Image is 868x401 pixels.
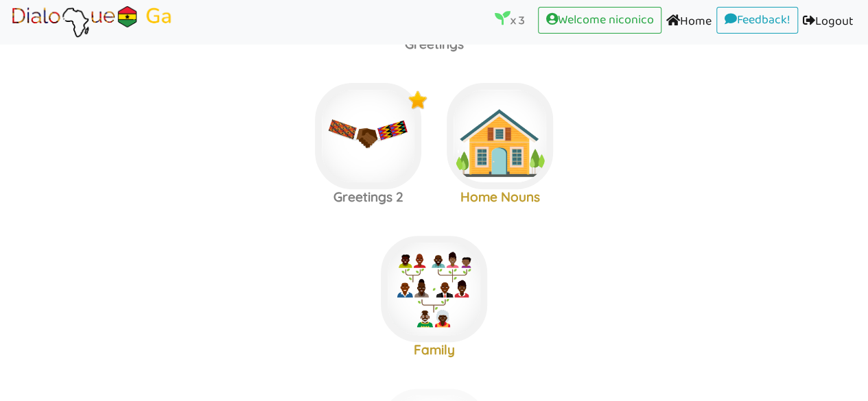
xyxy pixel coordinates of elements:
[315,83,421,189] img: greetings.3fee7869.jpg
[447,83,553,189] img: homenouns.6a985b78.jpg
[381,236,487,342] img: family.5a65002c.jpg
[434,189,566,205] h3: Home Nouns
[368,342,500,358] h3: Family
[408,90,428,110] img: x9Y5jP2O4Z5kwAAAABJRU5ErkJggg==
[539,90,560,110] img: r5+QtVXYuttHLoUAAAAABJRU5ErkJggg==
[798,7,858,38] a: Logout
[495,10,524,29] p: x 3
[473,243,494,263] img: r5+QtVXYuttHLoUAAAAABJRU5ErkJggg==
[538,7,661,34] a: Welcome niconico
[368,36,500,52] h3: Greetings
[661,7,716,38] a: Home
[716,7,798,34] a: Feedback!
[303,189,434,205] h3: Greetings 2
[10,5,174,39] img: Brand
